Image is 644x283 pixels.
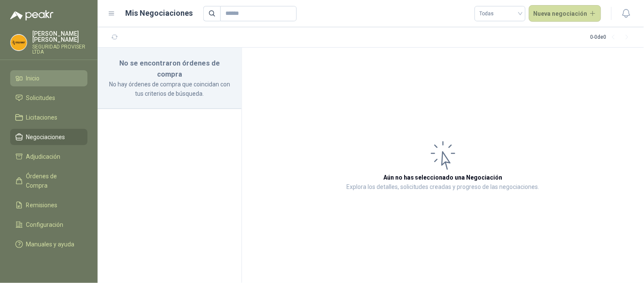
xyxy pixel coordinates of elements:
[10,109,87,126] a: Licitaciones
[26,132,65,142] span: Negociaciones
[10,70,87,86] a: Inicio
[126,7,193,19] h1: Mis Negociaciones
[108,80,231,98] p: No hay órdenes de compra que coincidan con tus criterios de búsqueda.
[10,129,87,145] a: Negociaciones
[10,197,87,213] a: Remisiones
[10,168,87,194] a: Órdenes de Compra
[11,34,27,51] img: Company Logo
[26,113,58,122] span: Licitaciones
[10,90,87,106] a: Solicitudes
[26,240,75,249] span: Manuales y ayuda
[591,31,634,44] div: 0 - 0 de 0
[480,7,520,20] span: Todas
[26,152,61,161] span: Adjudicación
[10,149,87,165] a: Adjudicación
[383,173,503,182] h3: Aún no has seleccionado una Negociación
[26,172,79,190] span: Órdenes de Compra
[32,44,87,54] p: SEGURIDAD PROVISER LTDA
[26,74,40,83] span: Inicio
[346,182,540,192] p: Explora los detalles, solicitudes creadas y progreso de las negociaciones.
[26,220,64,229] span: Configuración
[10,236,87,252] a: Manuales y ayuda
[108,58,231,80] h3: No se encontraron órdenes de compra
[10,10,53,20] img: Logo peakr
[529,5,602,22] button: Nueva negociación
[10,217,87,233] a: Configuración
[26,200,58,210] span: Remisiones
[32,31,87,43] p: [PERSON_NAME] [PERSON_NAME]
[26,93,56,103] span: Solicitudes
